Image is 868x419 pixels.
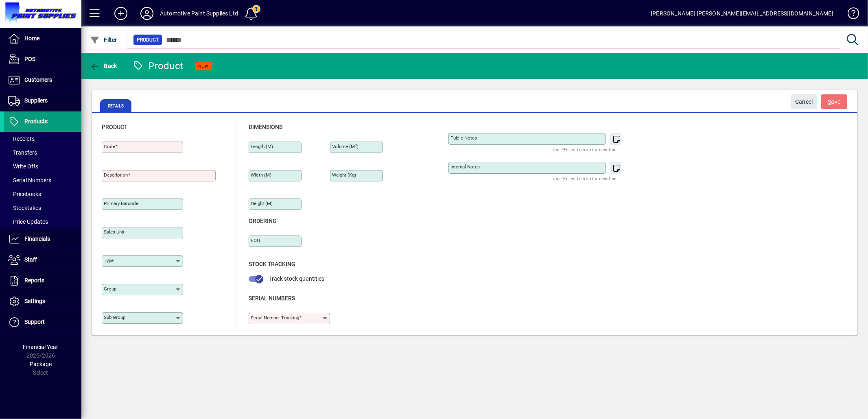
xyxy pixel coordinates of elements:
[108,6,134,21] button: Add
[8,149,37,156] span: Transfers
[332,172,356,178] mat-label: Weight (Kg)
[8,163,38,170] span: Write Offs
[821,94,847,109] button: Save
[30,361,52,367] span: Package
[160,7,238,20] div: Automotive Paint Supplies Ltd
[4,132,81,146] a: Receipts
[4,159,81,173] a: Write Offs
[199,63,209,69] span: NEW
[791,94,817,109] button: Cancel
[553,174,617,183] mat-hint: Use 'Enter' to start a new line
[8,205,41,211] span: Stocktakes
[102,124,127,130] span: Product
[90,63,117,69] span: Back
[104,201,138,206] mat-label: Primary barcode
[450,135,477,141] mat-label: Public Notes
[553,145,617,154] mat-hint: Use 'Enter' to start a new line
[795,95,813,109] span: Cancel
[134,6,160,21] button: Profile
[8,177,51,183] span: Serial Numbers
[4,229,81,249] a: Financials
[249,261,295,267] span: Stock Tracking
[4,215,81,229] a: Price Updates
[100,99,131,112] span: Details
[24,118,48,124] span: Products
[81,59,126,73] app-page-header-button: Back
[4,28,81,49] a: Home
[104,286,116,292] mat-label: Group
[249,218,277,224] span: Ordering
[88,33,119,47] button: Filter
[4,201,81,215] a: Stocktakes
[8,218,48,225] span: Price Updates
[24,56,35,62] span: POS
[450,164,480,170] mat-label: Internal Notes
[24,76,52,83] span: Customers
[332,144,359,149] mat-label: Volume (m )
[651,7,833,20] div: [PERSON_NAME] [PERSON_NAME][EMAIL_ADDRESS][DOMAIN_NAME]
[251,201,273,206] mat-label: Height (m)
[4,49,81,70] a: POS
[249,295,295,301] span: Serial Numbers
[4,91,81,111] a: Suppliers
[828,98,831,105] span: S
[24,35,39,41] span: Home
[24,256,37,263] span: Staff
[4,291,81,312] a: Settings
[4,187,81,201] a: Pricebooks
[8,135,35,142] span: Receipts
[104,144,115,149] mat-label: Code
[104,258,114,263] mat-label: Type
[355,143,357,147] sup: 3
[4,271,81,291] a: Reports
[104,314,125,320] mat-label: Sub group
[23,344,59,350] span: Financial Year
[24,97,48,104] span: Suppliers
[4,250,81,270] a: Staff
[4,146,81,159] a: Transfers
[90,37,117,43] span: Filter
[132,59,184,72] div: Product
[104,172,128,178] mat-label: Description
[137,36,159,44] span: Product
[24,298,45,304] span: Settings
[251,238,260,243] mat-label: EOQ
[4,173,81,187] a: Serial Numbers
[251,315,299,321] mat-label: Serial Number tracking
[24,277,44,284] span: Reports
[88,59,119,73] button: Back
[24,319,45,325] span: Support
[249,124,282,130] span: Dimensions
[842,2,858,28] a: Knowledge Base
[4,312,81,332] a: Support
[8,191,41,197] span: Pricebooks
[24,236,50,242] span: Financials
[269,275,324,282] span: Track stock quantities
[828,95,841,109] span: ave
[251,144,273,149] mat-label: Length (m)
[4,70,81,90] a: Customers
[104,229,125,235] mat-label: Sales unit
[251,172,271,178] mat-label: Width (m)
